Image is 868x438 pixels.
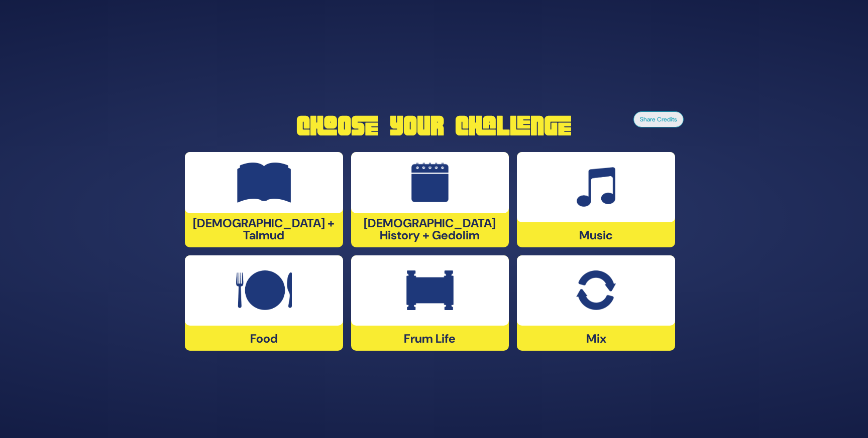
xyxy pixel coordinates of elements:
[406,270,454,311] img: Frum Life
[351,152,509,247] div: [DEMOGRAPHIC_DATA] History + Gedolim
[185,112,683,140] h1: Choose Your Challenge
[185,255,343,351] div: Food
[237,163,291,203] img: Tanach + Talmud
[236,270,292,311] img: Food
[351,255,509,351] div: Frum Life
[577,167,615,207] img: Music
[185,152,343,247] div: [DEMOGRAPHIC_DATA] + Talmud
[576,270,615,311] img: Mix
[517,255,675,351] div: Mix
[633,111,684,127] button: Share Credits
[517,152,675,247] div: Music
[411,163,449,203] img: Jewish History + Gedolim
